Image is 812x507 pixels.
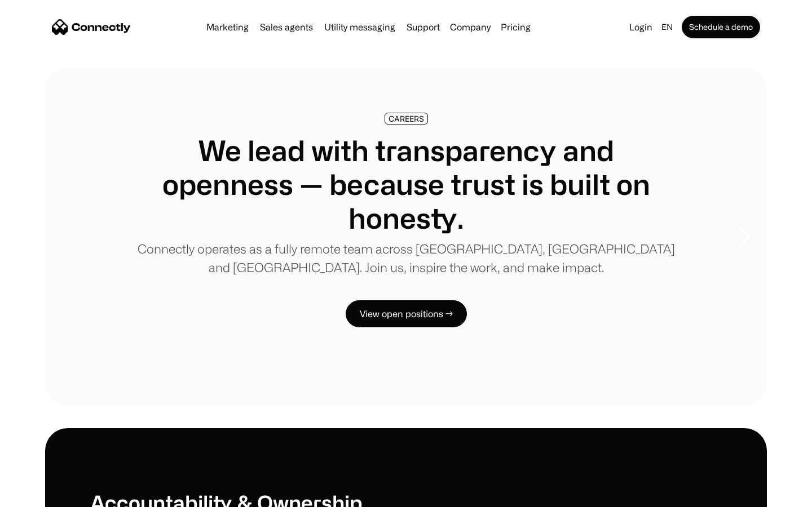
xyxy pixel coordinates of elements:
a: Utility messaging [320,23,400,32]
ul: Language list [23,487,68,503]
p: Connectly operates as a fully remote team across [GEOGRAPHIC_DATA], [GEOGRAPHIC_DATA] and [GEOGRA... [135,239,677,277]
a: Login [625,19,657,35]
a: Support [402,23,444,32]
div: carousel [45,68,767,406]
div: 1 of 8 [45,68,767,406]
div: en [657,19,679,35]
a: View open positions → [346,300,467,327]
a: Marketing [202,23,253,32]
aside: Language selected: English [11,486,68,503]
div: CAREERS [389,114,424,123]
div: Company [447,19,494,35]
a: Schedule a demo [682,16,760,38]
a: Sales agents [255,23,317,32]
a: home [52,19,131,35]
div: Company [450,19,491,35]
h1: We lead with transparency and openness — because trust is built on honesty. [135,134,677,235]
div: next slide [722,180,767,293]
a: Pricing [496,23,535,32]
div: en [661,19,673,35]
